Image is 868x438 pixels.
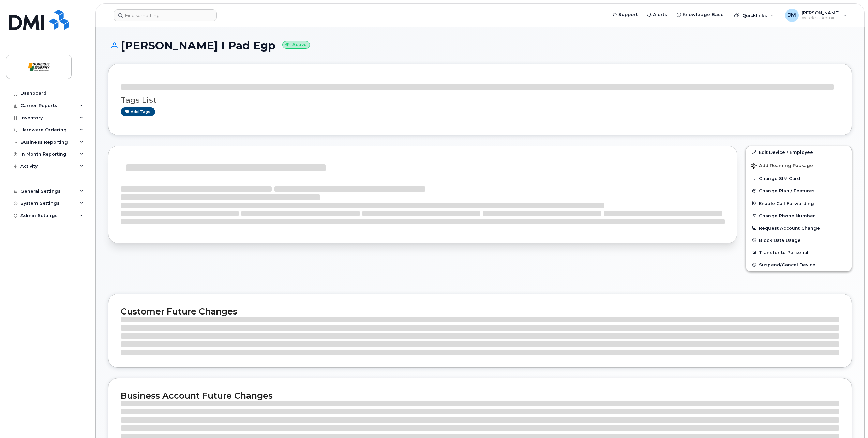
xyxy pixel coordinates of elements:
button: Add Roaming Package [746,158,852,172]
button: Request Account Change [746,222,852,234]
button: Change Plan / Features [746,185,852,197]
button: Transfer to Personal [746,246,852,259]
h1: [PERSON_NAME] I Pad Egp [108,40,852,52]
button: Change SIM Card [746,172,852,185]
small: Active [282,41,310,49]
h2: Business Account Future Changes [121,391,839,401]
span: Enable Call Forwarding [759,201,814,206]
h3: Tags List [121,96,839,104]
h2: Customer Future Changes [121,306,839,317]
span: Suspend/Cancel Device [759,262,815,267]
span: Add Roaming Package [751,163,813,170]
button: Suspend/Cancel Device [746,259,852,271]
button: Change Phone Number [746,209,852,222]
a: Edit Device / Employee [746,146,852,158]
a: Add tags [121,107,155,116]
button: Block Data Usage [746,234,852,246]
span: Change Plan / Features [759,188,815,193]
button: Enable Call Forwarding [746,197,852,209]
